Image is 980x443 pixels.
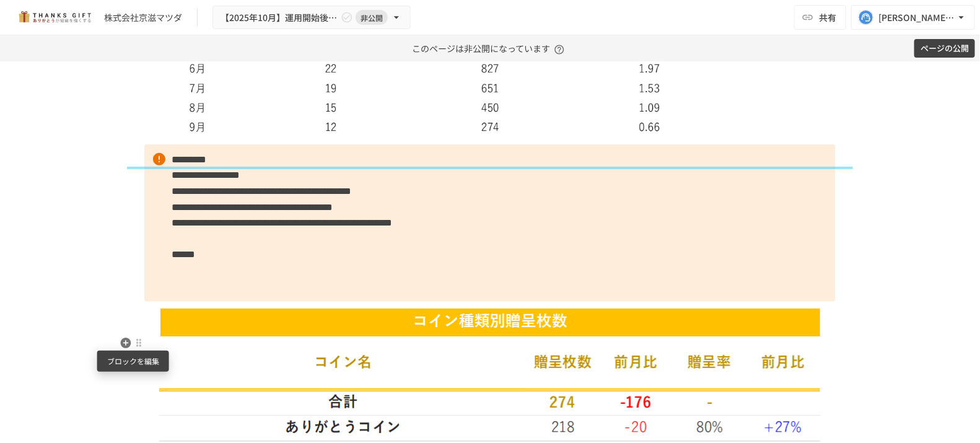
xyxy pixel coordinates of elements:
[97,351,169,372] div: ブロックを編集
[413,35,568,61] p: このページは非公開になっています
[819,11,836,24] span: 共有
[104,11,182,24] div: 株式会社京滋マツダ
[15,7,94,27] img: mMP1OxWUAhQbsRWCurg7vIHe5HqDpP7qZo7fRoNLXQh
[878,10,955,25] div: [PERSON_NAME][EMAIL_ADDRESS][DOMAIN_NAME]
[914,39,975,58] button: ページの公開
[356,11,388,24] span: 非公開
[221,10,338,25] span: 【2025年10月】運用開始後振り返りミーティング
[851,5,975,30] button: [PERSON_NAME][EMAIL_ADDRESS][DOMAIN_NAME]
[212,6,411,30] button: 【2025年10月】運用開始後振り返りミーティング非公開
[794,5,846,30] button: 共有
